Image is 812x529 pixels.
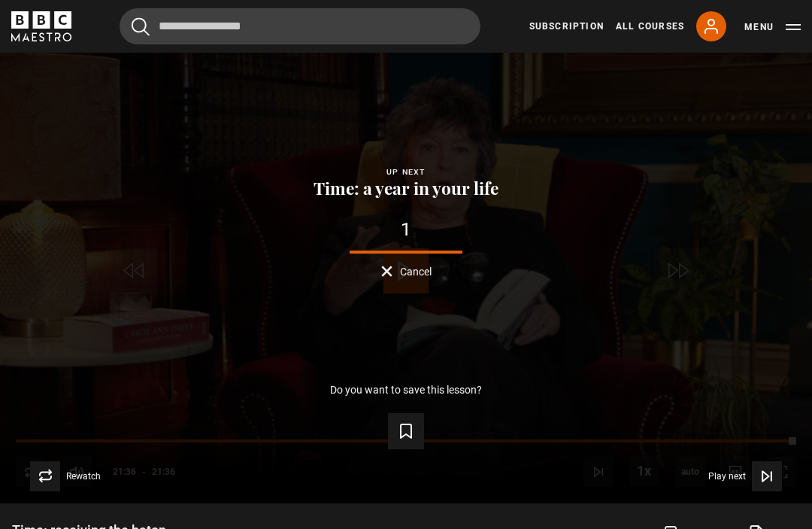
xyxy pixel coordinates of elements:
svg: BBC Maestro [11,11,71,41]
button: Submit the search query [132,17,150,36]
div: Up next [24,166,788,179]
p: Do you want to save this lesson? [330,385,482,395]
button: Cancel [381,266,432,277]
span: Play next [708,472,746,481]
button: Time: a year in your life [309,179,503,198]
a: All Courses [616,20,684,33]
input: Search [120,8,480,44]
button: Rewatch [30,461,101,491]
span: Cancel [400,266,432,277]
span: Rewatch [66,472,101,481]
a: Subscription [529,20,604,33]
button: Toggle navigation [744,20,801,35]
button: Play next [708,461,782,491]
div: 1 [24,220,788,239]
